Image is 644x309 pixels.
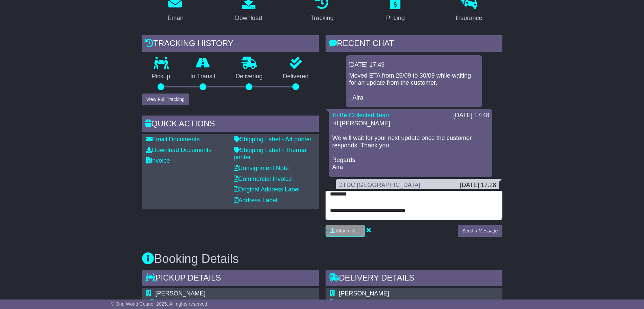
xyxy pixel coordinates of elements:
div: Email [167,14,183,23]
a: Download Documents [146,147,212,153]
div: Pickup [155,299,286,306]
span: © One World Courier 2025. All rights reserved. [111,301,209,307]
div: Delivery Details [326,270,502,288]
h3: Booking Details [142,252,502,266]
a: Original Address Label [234,186,300,193]
div: Quick Actions [142,116,319,134]
div: [DATE] 17:49 [349,61,479,69]
a: Shipping Label - A4 printer [234,136,312,143]
a: To Be Collected Team [332,112,391,119]
span: Commercial [339,299,372,306]
div: [DATE] 17:48 [453,112,490,119]
button: Send a Message [458,225,502,237]
div: Tracking history [142,35,319,54]
a: Commercial Invoice [234,176,292,182]
a: Invoice [146,157,170,164]
a: Shipping Label - Thermal printer [234,147,308,161]
button: View Full Tracking [142,94,189,105]
p: Delivered [273,73,319,80]
div: Download [235,14,262,23]
a: DTDC [GEOGRAPHIC_DATA] [338,182,420,188]
div: Insurance [456,14,482,23]
div: Hi Team, The customer is not responding to us. Thanks, [PERSON_NAME] [338,189,496,203]
div: Delivery [339,299,450,306]
div: RECENT CHAT [326,35,502,54]
div: Pickup Details [142,270,319,288]
span: [PERSON_NAME] [155,290,206,297]
a: Email Documents [146,136,200,143]
div: Pricing [386,14,405,23]
p: Pickup [142,73,181,80]
span: [PERSON_NAME] [339,290,389,297]
div: Tracking [310,14,333,23]
p: In Transit [180,73,226,80]
p: HI [PERSON_NAME], We will wait for your next update once the customer responds. Thank you. Regard... [332,120,489,171]
div: [DATE] 17:28 [460,182,496,189]
a: Address Label [234,197,277,204]
p: Moved ETA from 25/09 to 30/09 while waiting for an update from the customer. _Aira [349,72,479,101]
p: Delivering [226,73,273,80]
a: Consignment Note [234,165,289,171]
span: Commercial [155,299,188,306]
